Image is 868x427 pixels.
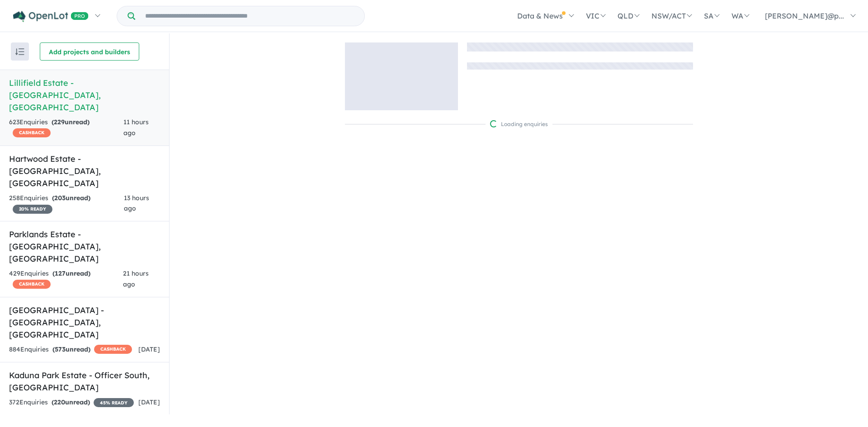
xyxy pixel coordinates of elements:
[9,77,160,113] h5: Lillifield Estate - [GEOGRAPHIC_DATA] , [GEOGRAPHIC_DATA]
[765,11,844,20] span: [PERSON_NAME]@p...
[13,280,51,289] span: CASHBACK
[123,118,149,137] span: 11 hours ago
[52,345,90,353] strong: ( unread)
[13,205,52,214] span: 20 % READY
[9,268,123,290] div: 429 Enquir ies
[9,369,160,394] h5: Kaduna Park Estate - Officer South , [GEOGRAPHIC_DATA]
[54,194,66,202] span: 203
[9,304,160,341] h5: [GEOGRAPHIC_DATA] - [GEOGRAPHIC_DATA] , [GEOGRAPHIC_DATA]
[123,269,149,288] span: 21 hours ago
[52,118,90,126] strong: ( unread)
[54,398,65,406] span: 220
[138,345,160,353] span: [DATE]
[94,345,132,354] span: CASHBACK
[9,228,160,265] h5: Parklands Estate - [GEOGRAPHIC_DATA] , [GEOGRAPHIC_DATA]
[9,193,124,215] div: 258 Enquir ies
[138,398,160,406] span: [DATE]
[15,48,24,55] img: sort.svg
[40,42,139,61] button: Add projects and builders
[52,398,90,406] strong: ( unread)
[55,269,66,277] span: 127
[13,128,51,137] span: CASHBACK
[490,120,548,129] div: Loading enquiries
[54,118,65,126] span: 229
[137,6,363,26] input: Try estate name, suburb, builder or developer
[52,269,90,277] strong: ( unread)
[9,117,123,139] div: 623 Enquir ies
[55,345,66,353] span: 573
[9,344,132,355] div: 884 Enquir ies
[94,398,134,407] span: 45 % READY
[52,194,90,202] strong: ( unread)
[124,194,149,213] span: 13 hours ago
[13,11,89,22] img: Openlot PRO Logo White
[9,153,160,189] h5: Hartwood Estate - [GEOGRAPHIC_DATA] , [GEOGRAPHIC_DATA]
[9,397,134,408] div: 372 Enquir ies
